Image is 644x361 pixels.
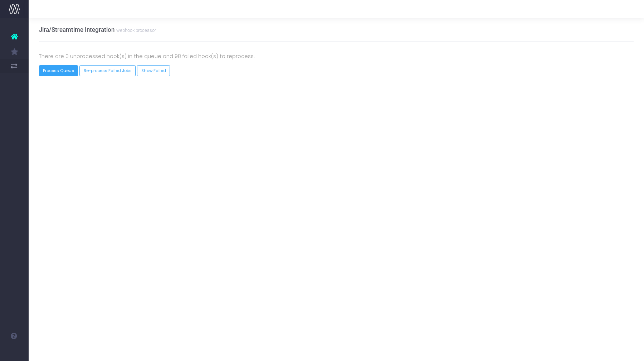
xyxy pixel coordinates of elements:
[39,52,634,61] p: There are 0 unprocessed hook(s) in the queue and 98 failed hook(s) to reprocess.
[114,26,156,33] small: webhook processor
[79,65,136,76] button: Re-process Failed Jobs
[9,347,20,357] img: images/default_profile_image.png
[137,65,170,76] a: Show Failed
[39,65,78,76] button: Process Queue
[39,26,156,33] h3: Jira/Streamtime Integration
